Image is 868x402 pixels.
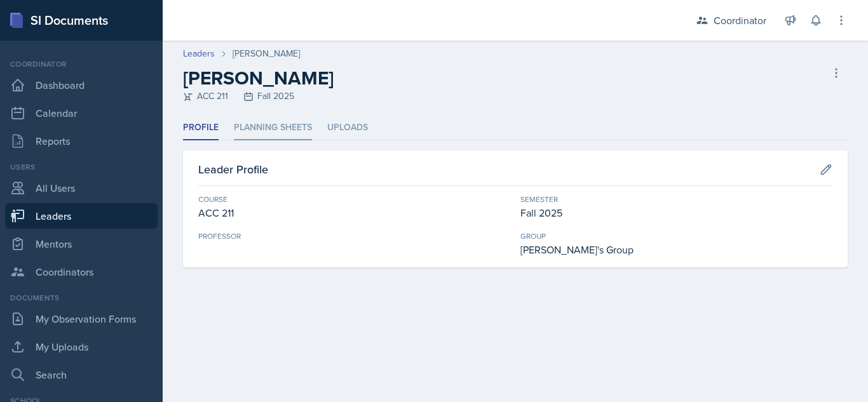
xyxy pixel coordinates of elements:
[520,205,832,220] div: Fall 2025
[183,90,334,103] div: ACC 211 Fall 2025
[5,231,158,257] a: Mentors
[5,292,158,304] div: Documents
[5,128,158,154] a: Reports
[183,47,215,60] a: Leaders
[520,231,832,242] div: Group
[520,194,832,205] div: Semester
[233,47,300,60] div: [PERSON_NAME]
[5,58,158,70] div: Coordinator
[198,205,510,220] div: ACC 211
[714,13,766,28] div: Coordinator
[183,116,219,140] li: Profile
[5,362,158,387] a: Search
[5,334,158,359] a: My Uploads
[327,116,368,140] li: Uploads
[5,306,158,332] a: My Observation Forms
[520,242,832,257] div: [PERSON_NAME]'s Group
[5,175,158,201] a: All Users
[198,231,510,242] div: Professor
[5,161,158,173] div: Users
[183,67,334,90] h2: [PERSON_NAME]
[5,100,158,126] a: Calendar
[5,72,158,98] a: Dashboard
[234,116,312,140] li: Planning Sheets
[5,259,158,285] a: Coordinators
[198,161,268,178] h3: Leader Profile
[198,194,510,205] div: Course
[5,203,158,229] a: Leaders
